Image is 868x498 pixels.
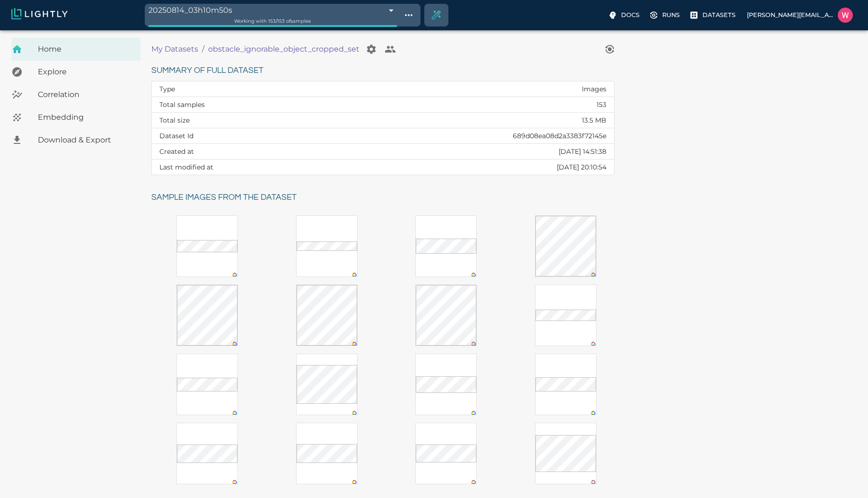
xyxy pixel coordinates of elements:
[11,38,140,151] nav: explore, analyze, sample, metadata, embedding, correlations label, download your dataset
[152,81,331,97] th: Type
[838,8,853,23] img: William Maio
[149,4,397,17] div: 20250814_03h10m50s
[152,113,331,128] th: Total size
[152,160,331,175] th: Last modified at
[152,144,331,160] th: Created at
[11,106,140,129] a: Embedding
[38,89,133,100] span: Correlation
[331,128,614,144] td: 689d08ea08d2a3383f72145e
[647,8,684,23] label: Runs
[38,44,133,55] span: Home
[743,5,857,26] label: [PERSON_NAME][EMAIL_ADDRESS][PERSON_NAME]William Maio
[702,10,736,19] p: Datasets
[202,44,204,55] li: /
[747,10,834,19] p: [PERSON_NAME][EMAIL_ADDRESS][PERSON_NAME]
[151,40,600,59] nav: breadcrumb
[38,112,133,123] span: Embedding
[621,10,640,19] p: Docs
[425,4,447,27] div: Create selection
[38,134,133,146] span: Download & Export
[401,7,417,23] button: Show tag tree
[606,8,643,23] label: Docs
[331,160,614,175] td: [DATE] 20:10:54
[11,61,140,83] a: Explore
[152,128,331,144] th: Dataset Id
[151,44,198,55] a: My Datasets
[208,44,359,55] a: obstacle_ignorable_object_cropped_set
[687,8,739,23] label: Datasets
[600,40,619,59] button: View worker run detail
[381,40,400,59] button: Collaborate on your dataset
[331,113,614,128] td: 13.5 MB
[11,83,140,106] a: Correlation
[331,97,614,113] td: 153
[362,40,381,59] button: Manage your dataset
[11,129,140,151] a: Download & Export
[331,144,614,160] td: [DATE] 14:51:38
[151,190,622,205] h6: Sample images from the dataset
[331,81,614,97] td: Images
[152,97,331,113] th: Total samples
[11,8,68,19] img: Lightly
[38,66,133,78] span: Explore
[234,18,311,24] span: Working with 153 / 153 of samples
[152,81,614,175] table: dataset summary
[11,38,140,61] a: Home
[662,10,680,19] p: Runs
[151,63,614,78] h6: Summary of full dataset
